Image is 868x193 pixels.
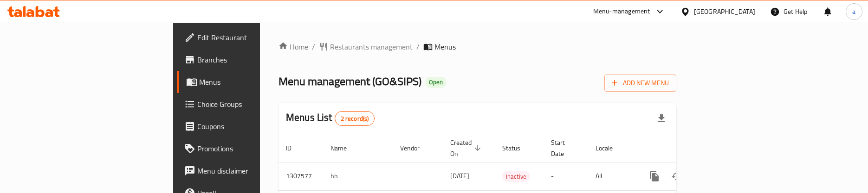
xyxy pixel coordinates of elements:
[177,115,318,137] a: Coupons
[199,76,311,87] span: Menus
[694,6,755,17] div: [GEOGRAPHIC_DATA]
[852,6,855,17] span: a
[400,143,432,154] span: Vendor
[197,143,311,154] span: Promotions
[330,41,413,52] span: Restaurants management
[425,78,447,86] span: Open
[650,107,673,130] div: Export file
[197,32,311,43] span: Edit Restaurant
[604,75,676,92] button: Add New Menu
[450,170,469,182] span: [DATE]
[177,93,318,115] a: Choice Groups
[197,99,311,110] span: Choice Groups
[279,71,421,92] span: Menu management ( GO&SIPS )
[425,77,447,88] div: Open
[177,26,318,49] a: Edit Restaurant
[286,143,304,154] span: ID
[279,41,676,52] nav: breadcrumb
[197,121,311,132] span: Coupons
[666,165,688,187] button: Change Status
[596,143,625,154] span: Locale
[286,111,375,126] h2: Menus List
[177,137,318,160] a: Promotions
[551,137,577,159] span: Start Date
[502,171,530,182] span: Inactive
[588,162,636,190] td: All
[636,134,740,162] th: Actions
[643,165,666,187] button: more
[177,49,318,71] a: Branches
[502,143,532,154] span: Status
[177,71,318,93] a: Menus
[177,160,318,182] a: Menu disclaimer
[197,54,311,65] span: Branches
[593,6,650,17] div: Menu-management
[544,162,588,190] td: -
[319,41,413,52] a: Restaurants management
[612,77,669,89] span: Add New Menu
[450,137,484,159] span: Created On
[330,143,359,154] span: Name
[416,41,420,52] li: /
[323,162,393,190] td: hh
[197,165,311,176] span: Menu disclaimer
[335,114,375,123] span: 2 record(s)
[434,41,456,52] span: Menus
[335,111,375,126] div: Total records count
